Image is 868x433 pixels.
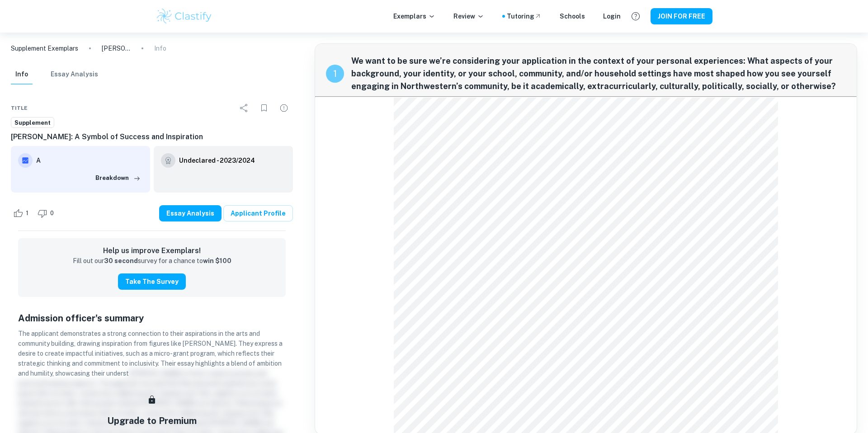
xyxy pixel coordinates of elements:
[107,414,197,428] h5: Upgrade to Premium
[159,205,222,221] button: Essay Analysis
[179,155,255,165] h6: Undeclared - 2023/2024
[11,65,33,85] button: Info
[93,171,143,185] button: Breakdown
[35,206,59,221] div: Dislike
[560,11,585,21] a: Schools
[453,11,484,21] p: Review
[223,205,293,221] a: Applicant Profile
[11,104,28,112] span: Title
[11,206,33,221] div: Like
[104,257,138,264] strong: 30 second
[603,11,621,21] a: Login
[18,311,286,325] h5: Admission officer's summary
[156,7,213,25] img: Clastify logo
[255,99,273,117] div: Bookmark
[326,65,344,83] div: recipe
[18,330,283,377] span: The applicant demonstrates a strong connection to their aspirations in the arts and community bui...
[118,273,186,290] button: Take the Survey
[507,11,542,21] a: Tutoring
[11,132,293,142] h6: [PERSON_NAME]: A Symbol of Success and Inspiration
[36,155,143,165] h6: A
[154,43,166,53] p: Info
[11,118,54,127] span: Supplement
[73,256,231,266] p: Fill out our survey for a chance to
[11,43,78,53] a: Supplement Exemplars
[45,209,59,218] span: 0
[651,8,712,24] button: JOIN FOR FREE
[179,153,255,168] a: Undeclared - 2023/2024
[203,257,231,264] strong: win $100
[275,99,293,117] div: Report issue
[393,11,435,21] p: Exemplars
[21,209,33,218] span: 1
[11,117,54,128] a: Supplement
[51,65,98,85] button: Essay Analysis
[235,99,253,117] div: Share
[102,43,131,53] p: [PERSON_NAME]: A Symbol of Success and Inspiration
[25,245,278,256] h6: Help us improve Exemplars!
[628,9,643,24] button: Help and Feedback
[351,55,846,93] span: We want to be sure we’re considering your application in the context of your personal experiences...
